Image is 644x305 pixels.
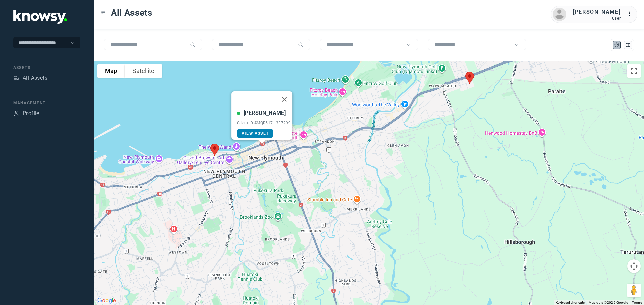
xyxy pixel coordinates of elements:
[276,91,292,107] button: Close
[237,121,291,125] div: Client ID #MQR517 - 337299
[627,64,641,78] button: Toggle fullscreen view
[589,301,628,304] span: Map data ©2025 Google
[627,259,641,273] button: Map camera controls
[23,109,39,118] div: Profile
[625,42,631,48] div: List
[628,11,634,16] tspan: ...
[13,75,19,81] div: Assets
[23,74,47,82] div: All Assets
[111,7,152,19] span: All Assets
[553,8,566,21] img: avatar.png
[190,42,195,47] div: Search
[97,64,125,78] button: Show street map
[298,42,303,47] div: Search
[244,109,286,117] div: [PERSON_NAME]
[614,42,620,48] div: Map
[125,64,162,78] button: Show satellite imagery
[573,8,621,16] div: [PERSON_NAME]
[627,10,635,18] div: :
[13,74,47,82] a: AssetsAll Assets
[627,284,641,297] button: Drag Pegman onto the map to open Street View
[96,296,118,305] img: Google
[13,100,80,106] div: Management
[241,131,269,136] span: View Asset
[237,129,273,138] a: View Asset
[13,110,19,117] div: Profile
[573,16,621,21] div: User
[556,300,585,305] button: Keyboard shortcuts
[13,65,80,71] div: Assets
[632,301,642,304] a: Terms (opens in new tab)
[627,10,635,19] div: :
[101,10,106,15] div: Toggle Menu
[96,296,118,305] a: Open this area in Google Maps (opens a new window)
[13,109,39,118] a: ProfileProfile
[13,10,67,24] img: Application Logo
